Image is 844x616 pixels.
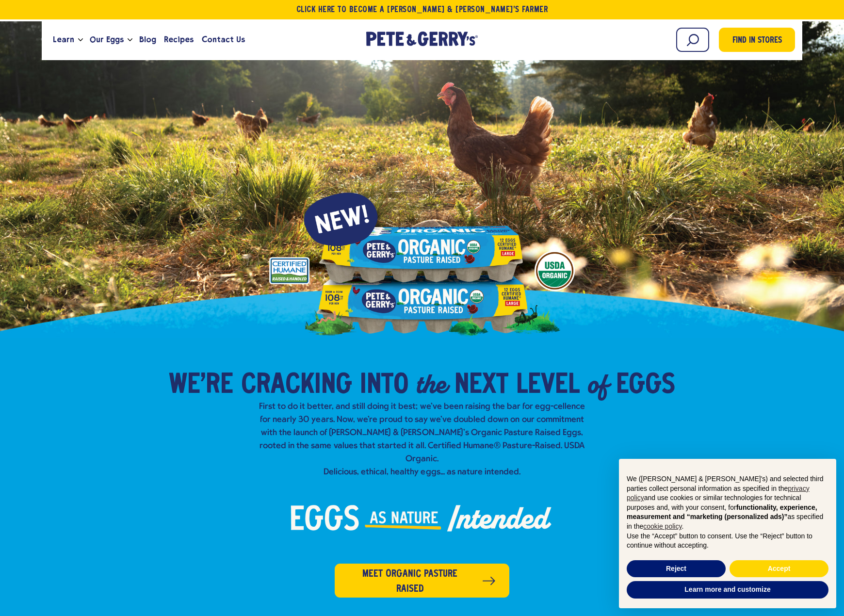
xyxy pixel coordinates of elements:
button: Open the dropdown menu for Learn [78,38,83,42]
p: We ([PERSON_NAME] & [PERSON_NAME]'s) and selected third parties collect personal information as s... [627,474,828,532]
button: Learn more and customize [627,581,828,599]
div: Notice [611,451,844,616]
span: Level [516,371,580,400]
em: the [416,366,447,401]
a: Recipes [160,27,197,53]
span: Learn [53,33,74,46]
a: Our Eggs [86,27,128,53]
a: Contact Us [198,27,249,53]
a: Find in Stores [719,28,795,52]
a: Meet organic pasture raised [335,564,509,598]
input: Search [676,28,709,52]
span: Cracking [241,371,352,400]
span: Eggs​ [616,371,675,400]
span: Recipes [164,33,194,46]
a: Blog [135,27,160,53]
em: of [587,366,608,401]
button: Accept [730,560,828,578]
span: Meet organic pasture raised [349,567,471,597]
span: into [360,371,408,400]
span: Blog [139,33,156,46]
span: We’re [169,371,233,400]
a: cookie policy [643,522,682,530]
span: Find in Stores [732,34,782,48]
p: First to do it better, and still doing it best; we've been raising the bar for egg-cellence for n... [255,400,589,479]
button: Open the dropdown menu for Our Eggs [128,38,132,42]
p: Use the “Accept” button to consent. Use the “Reject” button to continue without accepting. [627,532,828,551]
a: Learn [49,27,78,53]
span: Our Eggs [90,33,124,46]
span: Contact Us [202,33,245,46]
span: Next [454,371,508,400]
button: Reject [627,560,726,578]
